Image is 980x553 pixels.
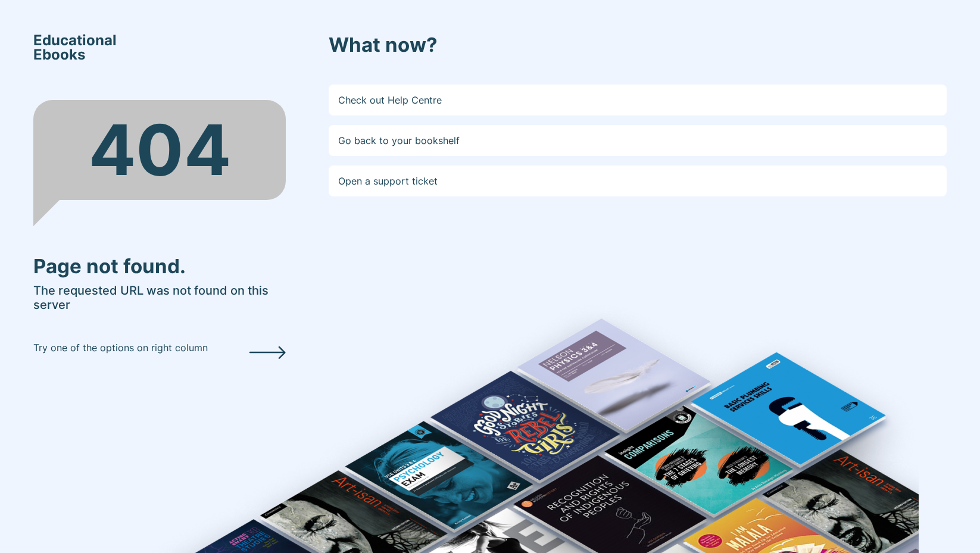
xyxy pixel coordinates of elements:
p: Try one of the options on right column [33,340,208,355]
a: Check out Help Centre [329,85,947,115]
a: Open a support ticket [329,165,947,196]
h3: What now? [329,33,947,57]
span: Educational Ebooks [33,33,117,62]
a: Go back to your bookshelf [329,125,947,156]
div: 404 [33,100,286,200]
h5: The requested URL was not found on this server [33,283,286,312]
h3: Page not found. [33,255,286,279]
